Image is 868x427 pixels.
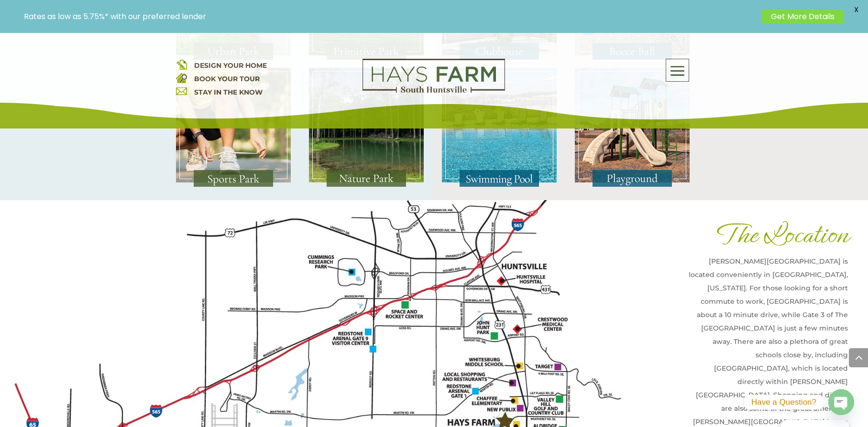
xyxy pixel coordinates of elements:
[176,72,187,83] img: book your home tour
[761,10,844,23] a: Get More Details
[849,2,863,17] span: X
[176,59,187,70] img: design your home
[194,75,260,83] a: BOOK YOUR TOUR
[687,219,848,255] h1: The Location
[363,86,505,95] a: hays farm homes huntsville development
[194,88,263,96] a: STAY IN THE KNOW
[24,12,757,21] p: Rates as low as 5.75%* with our preferred lender
[363,59,505,93] img: Logo
[194,61,267,70] a: DESIGN YOUR HOME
